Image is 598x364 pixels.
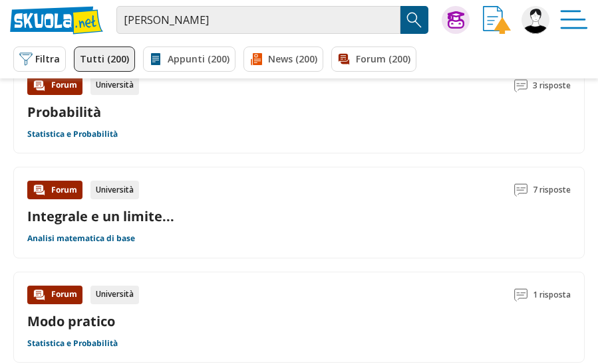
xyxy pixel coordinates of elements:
img: Menù [560,6,588,34]
a: Forum (200) [331,46,416,72]
img: Forum contenuto [33,288,46,302]
div: Forum [27,286,82,304]
div: Forum [27,76,82,95]
img: Commenti lettura [514,288,527,302]
img: Invia appunto [483,6,511,34]
a: Analisi matematica di base [27,233,135,244]
img: Commenti lettura [514,183,527,197]
input: Cerca appunti, riassunti o versioni [116,6,400,34]
img: Appunti filtro contenuto [149,52,162,66]
a: Statistica e Probabilità [27,338,118,349]
img: Forum filtro contenuto [337,52,351,66]
div: Forum [27,181,82,199]
img: Forum contenuto [33,79,46,92]
a: News (200) [243,46,323,72]
a: Integrale e un limite... [27,207,174,225]
div: Università [90,181,139,199]
img: Commenti lettura [514,79,527,92]
img: Cerca appunti, riassunti o versioni [404,10,424,30]
img: Filtra filtri mobile [19,52,33,66]
span: 1 risposta [533,286,571,304]
div: Università [90,76,139,95]
img: News filtro contenuto [249,52,263,66]
button: Search Button [400,6,428,34]
a: Tutti (200) [74,46,135,72]
a: Probabilità [27,103,101,121]
button: Filtra [13,46,66,72]
img: Chiedi Tutor AI [448,12,464,29]
a: Statistica e Probabilità [27,129,118,139]
img: Forum contenuto [33,183,46,197]
a: Modo pratico [27,312,115,330]
a: Appunti (200) [143,46,235,72]
span: 7 risposte [533,181,571,199]
div: Università [90,286,139,304]
img: umbiprestigiacomo [522,6,549,34]
span: 3 risposte [533,76,571,95]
